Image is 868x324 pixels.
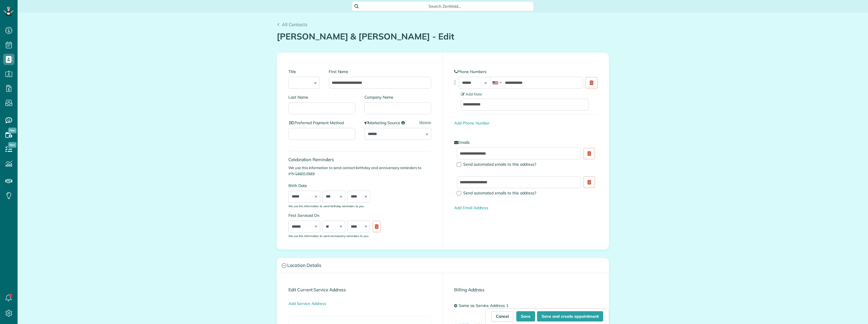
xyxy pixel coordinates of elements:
a: Manage [419,120,431,124]
sub: We use this information to send anniversary reminders to you. [288,234,369,238]
label: Last Name [288,94,355,100]
div: United States: +1 [490,77,503,88]
h4: Celebration Reminders [288,157,431,162]
label: Title [288,69,320,74]
sub: We use this information to send birthday reminders to you. [288,204,364,208]
a: Add Email Address [454,205,488,210]
a: Add Service Address [288,301,326,306]
span: New [8,142,16,148]
a: Add Phone Number [454,121,490,126]
a: Cancel [491,311,513,321]
a: All Contacts [277,21,307,28]
img: drag_indicator-119b368615184ecde3eda3c64c821f6cf29d3e2b97b89ee44bc31753036683e5.png [452,80,458,86]
label: Emails [454,140,597,145]
label: Marketing Source [364,120,431,126]
span: All Contacts [282,22,307,27]
label: First Name [329,69,431,74]
span: Send automated emails to this address? [463,190,536,196]
label: First Serviced On [288,213,383,218]
span: Send automated emails to this address? [463,162,536,167]
button: Save [516,311,535,321]
h4: Edit Current Service Address [288,287,431,292]
label: Phone Numbers [454,69,597,74]
label: Preferred Payment Method [288,120,355,126]
a: Same as Service Address 1 [457,301,513,311]
span: New [8,128,16,133]
button: Save and create appointment [537,311,603,321]
h4: Billing Address [454,287,597,292]
span: Add Note [461,92,482,96]
h1: [PERSON_NAME] & [PERSON_NAME] - Edit [277,32,609,41]
label: Company Name [364,94,431,100]
a: Learn more [295,171,315,175]
label: Birth Date [288,183,383,188]
a: Location Details [277,258,609,273]
p: We use this information to send contact birthday and anniversary reminders to you. [288,165,431,176]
